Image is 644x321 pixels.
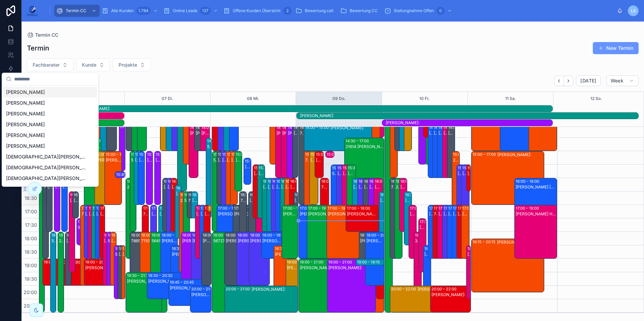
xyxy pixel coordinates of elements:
[259,171,264,176] div: [PERSON_NAME]:
[147,157,152,163] div: [PERSON_NAME]:
[240,192,266,198] div: 16:30 – 19:30
[172,179,197,184] div: 16:00 – 18:00
[270,111,279,164] div: 13:30 – 15:30[PERSON_NAME]:
[515,178,557,231] div: 16:00 – 18:00[PERSON_NAME] [PERSON_NAME]:
[82,62,96,68] span: Kunde
[127,184,132,190] div: 22395 [PERSON_NAME]:[PERSON_NAME]
[44,184,48,190] div: 78652 [PERSON_NAME]:[PERSON_NAME]
[168,184,173,190] div: [PERSON_NAME]:
[247,92,259,105] button: 08 Mi.
[27,59,73,71] button: Select Button
[429,125,454,130] div: 14:00 – 16:00
[235,151,242,191] div: 15:00 – 16:30[PERSON_NAME]:
[136,7,151,15] div: 1.784
[138,151,144,205] div: 15:00 – 17:00[PERSON_NAME]:
[6,132,45,139] span: [PERSON_NAME]
[100,5,161,17] a: Alle Kunden1.784
[348,165,373,171] div: 15:30 – 17:30
[183,111,192,164] div: 13:30 – 15:30[PERSON_NAME]:
[305,157,312,163] div: 72160 [PERSON_NAME]:[PERSON_NAME]
[74,192,99,198] div: 16:30 – 17:30
[176,191,181,197] div: [PERSON_NAME]:
[222,157,228,163] div: [PERSON_NAME]:
[332,92,346,105] div: 09 Do.
[66,8,86,13] span: Termin CC
[338,5,382,17] a: Bewertung CC
[178,111,187,191] div: 13:30 – 16:3029279 [PERSON_NAME] [PERSON_NAME]:[PERSON_NAME]
[369,184,377,190] div: [PERSON_NAME]:
[277,184,282,190] div: [PERSON_NAME] [PERSON_NAME]:
[399,178,407,231] div: 16:00 – 18:00[PERSON_NAME] [PERSON_NAME]:
[162,92,173,105] button: 07 Di.
[175,185,182,238] div: 16:15 – 18:15[PERSON_NAME]:
[419,92,430,105] button: 10 Fr.
[135,152,160,157] div: 15:00 – 17:00
[6,164,86,171] span: [DEMOGRAPHIC_DATA][PERSON_NAME]
[606,75,639,86] button: Week
[218,152,243,157] div: 15:00 – 17:00
[326,151,334,158] div: 15:00 – 15:15[DEMOGRAPHIC_DATA][PERSON_NAME]:
[226,151,233,205] div: 15:00 – 17:00[PERSON_NAME]:
[466,165,471,191] div: 15:30 – 16:30[PERSON_NAME]:
[95,151,111,205] div: 15:00 – 17:00[PERSON_NAME]:
[272,179,297,184] div: 16:00 – 18:00
[391,184,397,190] div: 78652 [PERSON_NAME]:[PERSON_NAME]
[331,165,340,231] div: 15:30 – 18:0052388 [PERSON_NAME]:[PERSON_NAME]
[6,110,45,117] span: [PERSON_NAME]
[6,89,45,96] span: [PERSON_NAME]
[213,152,238,157] div: 15:00 – 18:00
[200,124,210,151] div: 14:00 – 15:00[PERSON_NAME] [PERSON_NAME]:
[271,178,278,231] div: 16:00 – 18:00[PERSON_NAME]:
[230,151,237,205] div: 15:00 – 17:00[PERSON_NAME]:
[244,158,251,184] div: 15:15 – 16:15[PERSON_NAME] [PERSON_NAME]:
[336,165,345,218] div: 15:30 – 17:30[PERSON_NAME]:
[258,165,265,218] div: 15:30 – 17:30[PERSON_NAME]:
[593,42,639,54] button: New Termin
[390,98,397,178] div: 13:00 – 16:0078652 [PERSON_NAME]:[PERSON_NAME]
[272,184,278,190] div: [PERSON_NAME]:
[346,144,384,149] div: 21614 [PERSON_NAME]:[PERSON_NAME]
[126,178,132,258] div: 16:00 – 19:0022395 [PERSON_NAME]:[PERSON_NAME]
[76,59,110,71] button: Select Button
[353,179,379,184] div: 16:00 – 18:00
[190,125,215,130] div: 14:00 – 16:00
[55,184,60,190] div: [PERSON_NAME]:
[168,179,193,184] div: 16:00 – 18:00
[163,178,169,231] div: 16:00 – 18:00[PERSON_NAME]:
[73,192,78,218] div: 16:30 – 17:30[PERSON_NAME]:
[375,184,382,190] div: [PERSON_NAME] [PERSON_NAME]:
[6,143,45,149] span: [PERSON_NAME]
[288,131,296,136] div: [PERSON_NAME]:
[6,153,86,160] span: [DEMOGRAPHIC_DATA][PERSON_NAME]
[179,192,186,272] div: 16:30 – 19:3028325 [PERSON_NAME]:[PERSON_NAME]
[391,179,416,184] div: 16:00 – 19:00
[35,32,58,38] span: Termin CC
[286,179,311,184] div: 16:00 – 18:00
[458,171,464,176] div: [PERSON_NAME]:
[359,184,366,190] div: [PERSON_NAME]:
[2,85,98,186] div: Suggestions
[444,125,469,130] div: 14:00 – 16:00
[590,92,602,105] div: 12 So.
[46,178,52,231] div: 16:00 – 18:00[PERSON_NAME]:
[358,178,366,231] div: 16:00 – 18:00[PERSON_NAME]:
[115,172,125,178] div: 15:45 – 16:00[PERSON_NAME]:
[212,151,219,231] div: 15:00 – 18:0056427 [PERSON_NAME]:[PERSON_NAME]
[250,192,275,198] div: 16:30 – 18:30
[405,192,430,198] div: 16:30 – 18:30
[6,175,86,182] span: [DEMOGRAPHIC_DATA][PERSON_NAME]
[311,152,335,157] div: 15:00 – 17:00
[134,151,140,205] div: 15:00 – 17:00[PERSON_NAME]:
[183,192,190,245] div: 16:30 – 18:3056753 [PERSON_NAME]:[PERSON_NAME]
[282,131,290,136] div: [PERSON_NAME] [PERSON_NAME]:
[96,157,111,163] div: [PERSON_NAME]:
[113,59,151,71] button: Select Button
[327,152,351,157] div: 15:00 – 15:15
[332,165,357,171] div: 15:30 – 18:00
[156,152,181,157] div: 15:00 – 17:00
[437,7,445,15] div: 0
[180,192,205,198] div: 16:30 – 19:30
[239,192,247,272] div: 16:30 – 19:3078652 [PERSON_NAME]:[PERSON_NAME]
[443,124,450,178] div: 14:00 – 16:00[PERSON_NAME]:
[127,179,152,184] div: 16:00 – 19:00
